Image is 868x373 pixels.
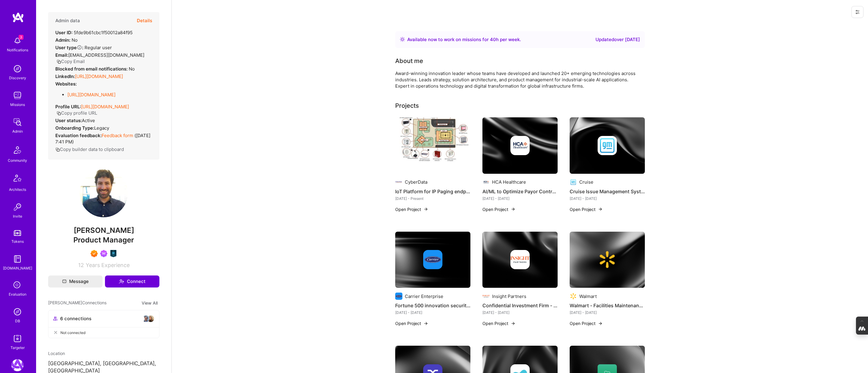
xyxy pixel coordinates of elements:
img: Been on Mission [100,250,107,257]
i: icon Copy [55,147,60,152]
div: [DATE] - [DATE] [395,309,470,316]
img: avatar [147,315,154,322]
div: Carrier Enterprise [405,293,443,299]
strong: Onboarding Type: [55,125,94,131]
div: [DATE] - [DATE] [570,309,645,316]
img: discovery [11,63,23,75]
strong: Websites: [55,81,77,87]
span: 12 [78,262,84,268]
img: Availability [400,37,405,42]
img: Company logo [570,179,577,186]
h4: IoT Platform for IP Paging endpoints - Requirements & Architecture [395,188,470,195]
div: [DOMAIN_NAME] [3,265,32,271]
div: Regular user [55,44,112,51]
button: Details [137,12,152,29]
strong: Evaluation feedback: [55,133,102,138]
img: Invite [11,201,23,213]
img: cover [570,117,645,174]
button: Connect [105,275,159,287]
img: Company logo [482,179,490,186]
button: Copy Email [57,58,85,65]
img: User Avatar [80,169,128,217]
img: Company logo [598,250,617,269]
div: [DATE] - [DATE] [570,195,645,202]
div: Architects [9,186,26,193]
img: A.Team: Leading A.Team's Marketing & DemandGen [11,359,23,371]
div: [DATE] - Present [395,195,470,202]
img: Admin Search [11,306,23,318]
div: Cruise [579,179,593,185]
img: arrow-right [511,321,516,326]
div: HCA Healthcare [492,179,526,185]
div: Evaluation [9,291,26,297]
img: IoT Platform for IP Paging endpoints - Requirements & Architecture [395,117,470,174]
img: arrow-right [423,321,428,326]
img: Community [10,143,25,157]
div: About me [395,56,423,65]
span: legacy [94,125,109,131]
h4: Confidential Investment Firm - Universal Document Search Engine [482,302,558,309]
strong: Admin: [55,37,70,43]
i: icon CloseGray [53,330,58,335]
img: cover [570,232,645,288]
span: [PERSON_NAME] [48,226,159,235]
div: No [55,66,135,72]
strong: User ID: [55,30,72,35]
img: tokens [14,230,21,236]
a: [URL][DOMAIN_NAME] [75,74,123,79]
button: Open Project [395,206,428,212]
div: Projects [395,101,419,110]
div: [DATE] - [DATE] [482,309,558,316]
div: DB [15,318,20,324]
span: 3 [19,35,23,40]
div: Targeter [11,344,25,351]
img: arrow-right [423,207,428,212]
img: cover [482,117,558,174]
i: icon Connect [119,279,124,284]
img: Company logo [482,293,490,300]
img: avatar [133,315,140,322]
img: Product Guild [110,250,117,257]
img: logo [12,12,24,23]
img: Company logo [510,250,530,269]
div: Tokens [11,238,24,245]
img: admin teamwork [11,116,23,128]
img: Company logo [570,293,577,300]
img: Company logo [598,136,617,155]
img: avatar [142,315,149,322]
div: Award-winning innovation leader whose teams have developed and launched 20+ emerging technologies... [395,70,636,89]
div: CyberData [405,179,427,185]
div: 5fde9b61cbc1f50012a84f95 [55,29,133,36]
img: arrow-right [511,207,516,212]
img: Company logo [423,250,442,269]
div: Discovery [9,75,26,81]
img: teamwork [11,89,23,101]
strong: Profile URL: [55,104,81,110]
img: cover [482,232,558,288]
img: Company logo [395,179,402,186]
strong: LinkedIn: [55,74,75,79]
strong: User status: [55,118,82,123]
div: Invite [13,213,22,219]
i: icon SelectionTeam [12,280,23,291]
button: Copy profile URL [57,110,97,116]
span: [PERSON_NAME] Connections [48,299,106,306]
img: arrow-right [598,207,603,212]
button: Open Project [482,206,516,212]
button: Open Project [570,206,603,212]
img: Skill Targeter [11,332,23,344]
button: Open Project [395,320,428,326]
div: [DATE] - [DATE] [482,195,558,202]
div: Missions [10,101,25,108]
h4: AI/ML to Optimize Payor Contracts [482,188,558,195]
div: Available now to work on missions for h per week . [407,36,521,43]
strong: Email: [55,52,68,58]
div: Walmart [579,293,597,299]
span: Years Experience [86,262,130,268]
img: Company logo [395,293,402,300]
strong: User type : [55,45,83,50]
h4: Cruise Issue Management System [570,188,645,195]
button: Open Project [570,320,603,326]
span: 6 connections [60,315,91,322]
span: Active [82,118,95,123]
